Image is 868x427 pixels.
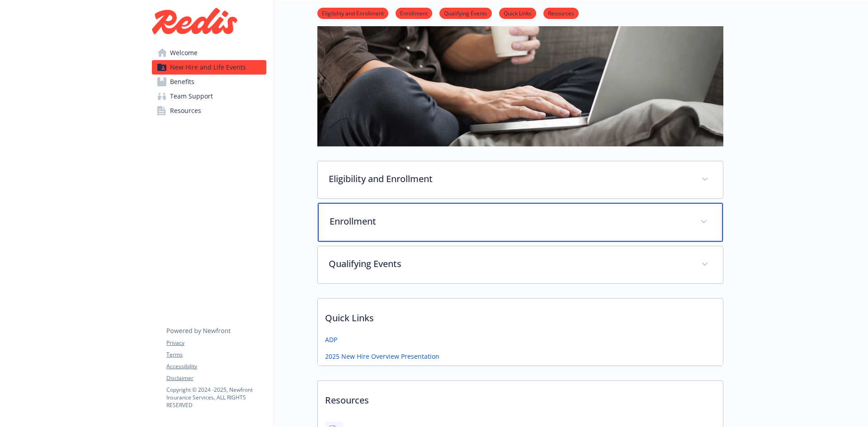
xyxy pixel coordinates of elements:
[543,9,579,17] a: Resources
[318,161,723,198] div: Eligibility and Enrollment
[499,9,536,17] a: Quick Links
[152,75,266,89] a: Benefits
[166,362,266,371] a: Accessibility
[317,9,388,17] a: Eligibility and Enrollment
[152,89,266,103] a: Team Support
[329,257,690,271] p: Qualifying Events
[329,172,690,186] p: Eligibility and Enrollment
[318,203,723,242] div: Enrollment
[152,103,266,118] a: Resources
[170,75,194,89] span: Benefits
[170,103,201,118] span: Resources
[318,246,723,283] div: Qualifying Events
[170,60,246,75] span: New Hire and Life Events
[396,9,432,17] a: Enrollment
[325,352,439,361] a: 2025 New Hire Overview Presentation
[439,9,492,17] a: Qualifying Events
[318,299,723,332] p: Quick Links
[318,381,723,414] p: Resources
[152,60,266,75] a: New Hire and Life Events
[325,335,337,344] a: ADP
[166,339,266,347] a: Privacy
[166,374,266,382] a: Disclaimer
[152,46,266,60] a: Welcome
[166,386,266,409] p: Copyright © 2024 - 2025 , Newfront Insurance Services, ALL RIGHTS RESERVED
[330,215,689,228] p: Enrollment
[170,89,213,103] span: Team Support
[170,46,198,60] span: Welcome
[166,351,266,359] a: Terms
